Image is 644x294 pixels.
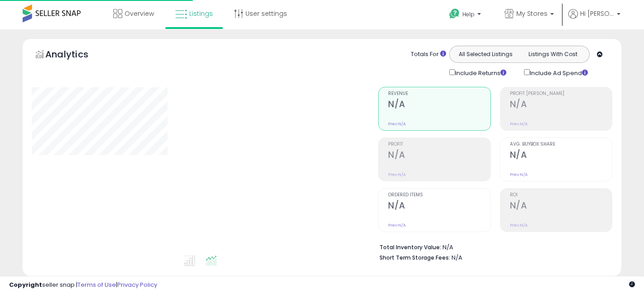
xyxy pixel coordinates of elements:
[388,223,406,228] small: Prev: N/A
[510,200,612,213] h2: N/A
[516,9,548,18] span: My Stores
[388,142,490,147] span: Profit
[380,243,441,251] b: Total Inventory Value:
[510,142,612,147] span: Avg. Buybox Share
[510,91,612,96] span: Profit [PERSON_NAME]
[388,121,406,127] small: Prev: N/A
[380,241,606,252] li: N/A
[442,1,490,29] a: Help
[380,254,450,261] b: Short Term Storage Fees:
[510,121,528,127] small: Prev: N/A
[388,99,490,111] h2: N/A
[510,193,612,198] span: ROI
[388,193,490,198] span: Ordered Items
[462,10,475,18] span: Help
[442,67,517,78] div: Include Returns
[411,50,446,59] div: Totals For
[9,281,157,289] div: seller snap | |
[580,9,614,18] span: Hi [PERSON_NAME]
[45,48,106,63] h5: Analytics
[510,99,612,111] h2: N/A
[388,200,490,213] h2: N/A
[452,48,519,60] button: All Selected Listings
[510,172,528,177] small: Prev: N/A
[388,91,490,96] span: Revenue
[125,9,154,18] span: Overview
[510,223,528,228] small: Prev: N/A
[452,253,462,262] span: N/A
[388,172,406,177] small: Prev: N/A
[517,67,602,78] div: Include Ad Spend
[117,280,157,289] a: Privacy Policy
[388,150,490,162] h2: N/A
[510,150,612,162] h2: N/A
[449,8,460,19] i: Get Help
[9,280,42,289] strong: Copyright
[77,280,116,289] a: Terms of Use
[568,9,620,29] a: Hi [PERSON_NAME]
[519,48,586,60] button: Listings With Cost
[189,9,213,18] span: Listings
